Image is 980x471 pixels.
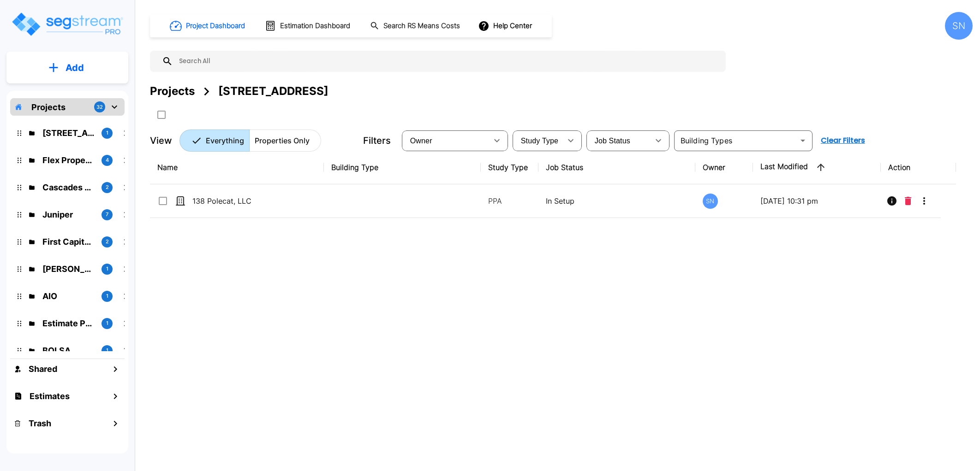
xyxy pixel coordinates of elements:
[753,151,881,184] th: Last Modified
[42,181,94,194] p: Cascades Cover Two LLC
[42,154,94,166] p: Flex Properties
[96,103,103,111] p: 32
[538,151,695,184] th: Job Status
[404,128,488,153] div: Select
[106,238,109,246] p: 2
[152,106,171,124] button: SelectAll
[166,16,250,36] button: Project Dashboard
[703,194,718,209] div: SN
[481,151,539,184] th: Study Type
[106,292,108,300] p: 1
[218,83,329,100] div: [STREET_ADDRESS]
[595,137,630,145] span: Job Status
[106,183,109,191] p: 2
[42,317,94,330] p: Estimate Property
[150,134,172,147] p: View
[42,235,94,248] p: First Capital Advisors
[817,131,869,150] button: Clear Filters
[883,192,901,210] button: Info
[901,192,915,210] button: Delete
[261,16,355,35] button: Estimation Dashboard
[476,17,536,35] button: Help Center
[6,54,128,81] button: Add
[363,134,391,147] p: Filters
[945,12,973,40] div: SN
[280,21,350,31] h1: Estimation Dashboard
[588,128,649,153] div: Select
[546,195,687,206] p: In Setup
[796,134,809,147] button: Open
[488,195,532,206] p: PPA
[29,417,51,430] h1: Trash
[106,265,108,273] p: 1
[106,319,108,327] p: 1
[106,156,109,164] p: 4
[42,290,94,302] p: AIO
[179,130,321,152] div: Platform
[30,390,70,402] h1: Estimates
[206,135,244,146] p: Everything
[179,130,250,152] button: Everything
[106,347,108,354] p: 1
[255,135,310,146] p: Properties Only
[324,151,480,184] th: Building Type
[514,128,562,153] div: Select
[150,151,324,184] th: Name
[915,192,933,210] button: More-Options
[31,101,66,113] p: Projects
[521,137,558,145] span: Study Type
[29,363,57,375] h1: Shared
[66,61,84,75] p: Add
[366,17,465,35] button: Search RS Means Costs
[881,151,956,184] th: Action
[42,208,94,221] p: Juniper
[106,211,108,218] p: 7
[760,195,873,206] p: [DATE] 10:31 pm
[173,51,721,72] input: Search All
[106,129,108,137] p: 1
[410,137,432,145] span: Owner
[150,83,195,100] div: Projects
[677,134,795,147] input: Building Types
[249,130,321,152] button: Properties Only
[42,344,94,357] p: BOLSA
[42,127,94,139] p: 138 Polecat Lane
[383,21,460,31] h1: Search RS Means Costs
[186,21,245,31] h1: Project Dashboard
[42,263,94,275] p: Kessler Rental
[11,11,124,37] img: Logo
[192,195,285,206] p: 138 Polecat, LLC
[695,151,753,184] th: Owner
